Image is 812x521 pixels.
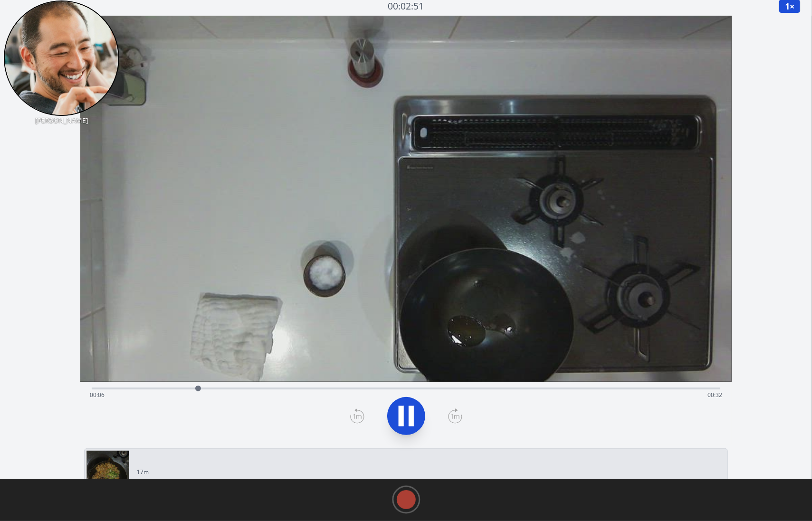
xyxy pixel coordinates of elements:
p: 17m [137,468,149,476]
img: 251015113233_thumb.jpeg [86,451,129,493]
p: [PERSON_NAME] [4,116,119,125]
span: 00:06 [90,391,105,399]
span: 1 [785,0,790,12]
span: 00:32 [707,391,722,399]
img: AS [4,0,119,116]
